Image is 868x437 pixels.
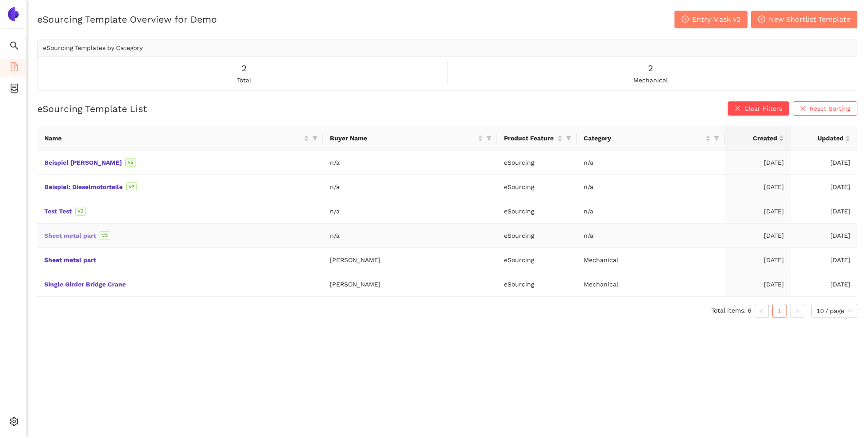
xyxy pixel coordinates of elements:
td: [DATE] [725,272,791,297]
div: Page Size [811,304,857,318]
span: close [735,105,741,112]
span: filter [484,131,493,145]
th: this column's title is Name,this column is sortable [37,126,323,151]
span: filter [566,135,571,141]
td: eSourcing [497,151,577,175]
td: [DATE] [791,272,857,297]
td: Mechanical [577,248,725,272]
td: [DATE] [791,248,857,272]
span: total [237,75,251,85]
td: n/a [577,175,725,199]
span: 10 / page [817,304,852,317]
span: V2 [75,207,86,216]
span: New Shortlist Template [769,14,850,25]
button: plus-circleEntry Mask v2 [674,11,748,28]
td: [PERSON_NAME] [323,272,497,297]
span: Entry Mask v2 [692,14,740,25]
span: Name [44,133,302,143]
span: left [759,309,764,314]
span: filter [310,131,319,145]
a: 1 [773,304,786,317]
td: [DATE] [791,151,857,175]
li: 1 [772,304,787,318]
span: Category [584,133,704,143]
span: Updated [798,133,844,143]
td: [DATE] [725,224,791,248]
span: filter [486,135,492,141]
span: 2 [241,62,247,75]
td: [DATE] [791,199,857,224]
td: [DATE] [791,175,857,199]
button: closeReset Sorting [793,101,857,116]
td: n/a [323,175,497,199]
td: [DATE] [791,224,857,248]
span: container [10,81,19,98]
span: search [10,38,19,56]
td: [DATE] [725,199,791,224]
td: Mechanical [577,272,725,297]
td: [DATE] [725,151,791,175]
td: n/a [323,224,497,248]
td: eSourcing [497,272,577,297]
h2: eSourcing Template Overview for Demo [37,13,217,26]
td: n/a [577,151,725,175]
span: eSourcing Templates by Category [43,44,143,51]
span: filter [312,135,318,141]
span: filter [712,131,721,145]
span: close [800,105,806,112]
th: this column's title is Buyer Name,this column is sortable [323,126,497,151]
td: eSourcing [497,248,577,272]
span: 2 [648,62,653,75]
span: filter [714,135,719,141]
span: filter [564,131,573,145]
td: [DATE] [725,175,791,199]
span: V2 [126,182,137,191]
span: Product Feature [504,133,556,143]
td: eSourcing [497,224,577,248]
button: left [755,304,769,318]
img: Logo [6,7,20,21]
td: [DATE] [725,248,791,272]
th: this column's title is Category,this column is sortable [577,126,725,151]
span: V2 [100,231,110,240]
button: right [790,304,804,318]
td: [PERSON_NAME] [323,248,497,272]
li: Total items: 6 [711,304,751,318]
span: Buyer Name [330,133,476,143]
td: n/a [323,199,497,224]
td: eSourcing [497,199,577,224]
span: setting [10,414,19,432]
span: Reset Sorting [810,104,850,113]
span: file-add [10,59,19,77]
th: this column's title is Product Feature,this column is sortable [497,126,577,151]
span: Clear Filters [744,104,782,113]
button: plus-circleNew Shortlist Template [751,11,857,28]
span: plus-circle [682,15,689,24]
span: Created [732,133,777,143]
li: Previous Page [755,304,769,318]
td: n/a [577,224,725,248]
span: plus-circle [758,15,765,24]
td: n/a [323,151,497,175]
th: this column's title is Updated,this column is sortable [791,126,857,151]
td: n/a [577,199,725,224]
span: V2 [125,158,136,167]
li: Next Page [790,304,804,318]
button: closeClear Filters [728,101,789,116]
span: right [794,309,800,314]
h2: eSourcing Template List [37,102,147,115]
span: mechanical [633,75,668,85]
td: eSourcing [497,175,577,199]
